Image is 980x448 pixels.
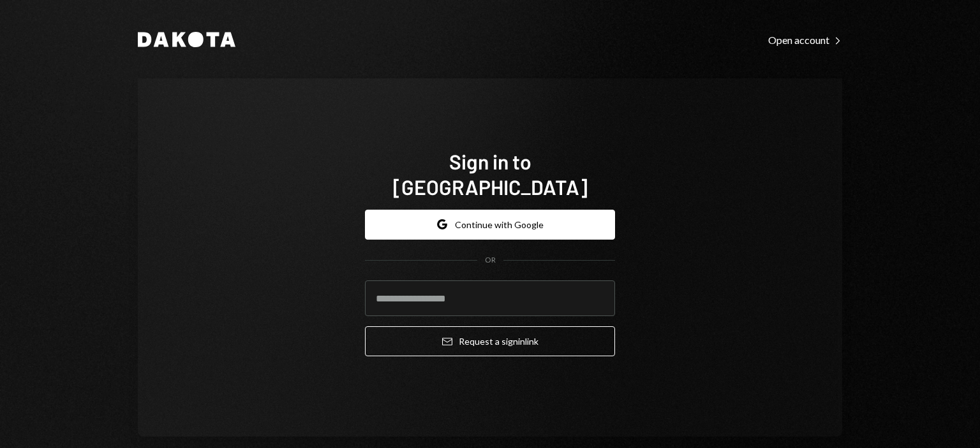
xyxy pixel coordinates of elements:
[485,255,496,266] div: OR
[365,326,615,356] button: Request a signinlink
[768,33,842,47] a: Open account
[365,148,615,199] h1: Sign in to [GEOGRAPHIC_DATA]
[768,34,842,47] div: Open account
[365,210,615,240] button: Continue with Google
